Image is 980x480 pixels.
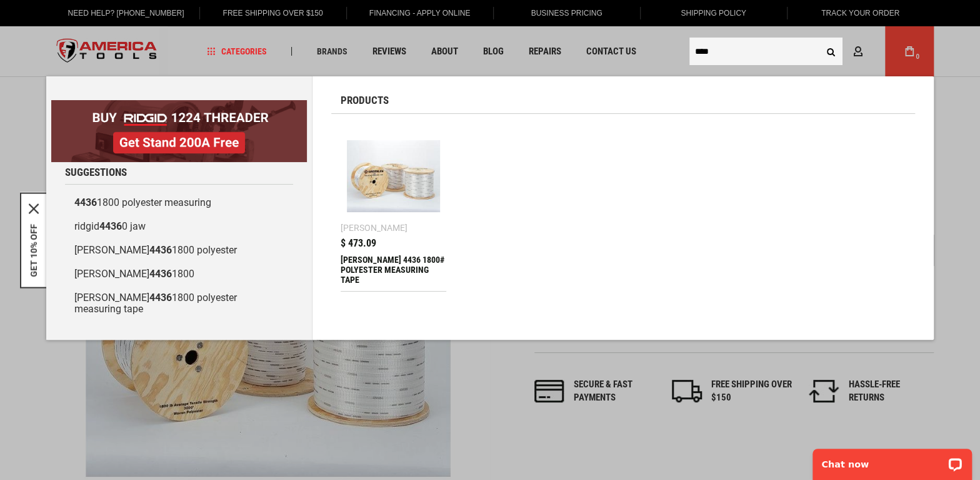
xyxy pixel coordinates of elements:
b: 4436 [149,268,172,280]
span: Brands [317,47,347,56]
a: BOGO: Buy RIDGID® 1224 Threader, Get Stand 200A Free! [51,100,307,110]
span: $ 473.09 [341,238,376,248]
span: Categories [207,47,267,56]
div: [PERSON_NAME] [341,223,407,232]
a: 44361800 polyester measuring [65,191,293,215]
a: [PERSON_NAME]44361800 polyester [65,238,293,262]
span: Products [341,95,389,106]
button: Search [819,39,842,63]
b: 4436 [99,220,122,232]
img: BOGO: Buy RIDGID® 1224 Threader, Get Stand 200A Free! [51,100,307,162]
b: 4436 [74,197,97,208]
button: Close [29,203,39,213]
a: GREENLEE 4436 1800# POLYESTER MEASURING TAPE [PERSON_NAME] $ 473.09 [PERSON_NAME] 4436 1800# POLY... [341,123,446,291]
a: [PERSON_NAME]44361800 polyester measuring tape [65,286,293,321]
a: [PERSON_NAME]44361800 [65,262,293,286]
svg: close icon [29,203,39,213]
button: GET 10% OFF [29,223,39,277]
b: 4436 [149,244,172,256]
span: Suggestions [65,167,127,178]
div: GREENLEE 4436 1800# POLYESTER MEASURING TAPE [341,255,446,285]
a: Brands [311,43,353,60]
a: ridgid44360 jaw [65,215,293,238]
b: 4436 [149,292,172,304]
iframe: LiveChat chat widget [804,441,980,480]
img: GREENLEE 4436 1800# POLYESTER MEASURING TAPE [347,130,440,223]
a: Categories [201,43,272,60]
